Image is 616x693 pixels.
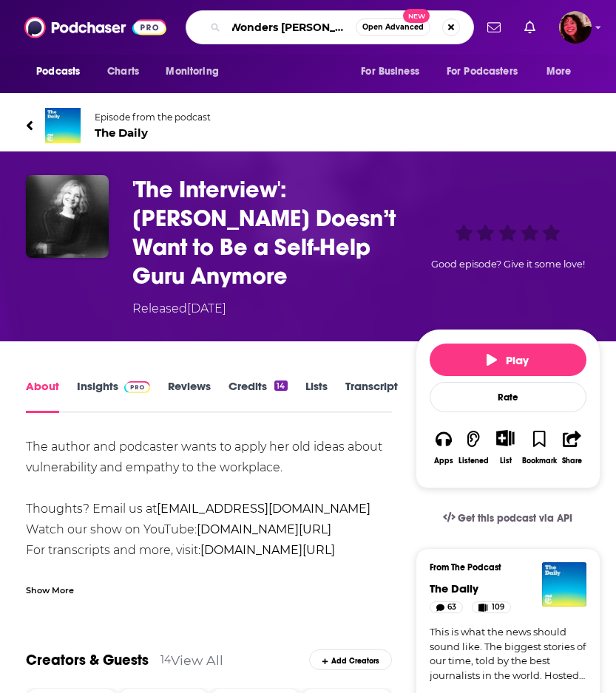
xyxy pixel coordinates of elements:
[559,11,592,44] span: Logged in as Kathryn-Musilek
[155,58,237,86] button: open menu
[26,540,392,561] li: For transcripts and more, visit:
[26,437,392,664] div: The author and podcaster wants to apply her old ideas about vulnerability and empathy to the work...
[430,601,464,613] a: 63
[487,353,529,367] span: Play
[26,499,392,519] li: Thoughts? Email us at
[157,502,370,516] strong: [EMAIL_ADDRESS][DOMAIN_NAME]
[546,61,572,82] span: More
[431,500,585,536] a: Get this podcast via API
[107,61,139,82] span: Charts
[542,562,586,607] img: The Daily
[166,61,218,82] span: Monitoring
[229,379,287,413] a: Credits14
[562,457,582,465] div: Share
[351,58,438,86] button: open menu
[492,600,504,615] span: 109
[403,9,430,23] span: New
[171,652,223,668] a: View All
[345,379,398,413] a: Transcript
[458,512,572,525] span: Get this podcast via API
[536,58,590,86] button: open menu
[26,175,109,258] img: 'The Interview': Brené Brown Doesn’t Want to Be a Self-Help Guru Anymore
[434,457,453,465] div: Apps
[430,625,586,683] a: This is what the news should sound like. The biggest stories of our time, told by the best journa...
[362,24,424,31] span: Open Advanced
[430,581,478,595] a: The Daily
[95,112,211,123] span: Episode from the podcast
[430,344,586,376] button: Play
[430,382,586,412] div: Rate
[26,651,149,669] a: Creators & Guests
[518,15,541,40] a: Show notifications dropdown
[522,457,557,465] div: Bookmark
[431,259,585,270] span: Good episode? Give it some love!
[200,543,335,557] a: [DOMAIN_NAME][URL]
[361,61,419,82] span: For Business
[500,456,512,465] div: List
[26,519,392,540] li: Watch our show on YouTube:
[521,420,558,474] button: Bookmark
[437,58,539,86] button: open menu
[95,126,211,140] span: The Daily
[458,457,489,465] div: Listened
[458,420,490,474] button: Listened
[132,175,409,290] h1: 'The Interview': Brené Brown Doesn’t Want to Be a Self-Help Guru Anymore
[98,58,148,86] a: Charts
[305,379,328,413] a: Lists
[168,379,211,413] a: Reviews
[559,11,592,44] img: User Profile
[124,381,150,393] img: Podchaser Pro
[472,601,510,613] a: 109
[26,108,600,143] a: The DailyEpisode from the podcastThe Daily
[24,13,166,41] img: Podchaser - Follow, Share and Rate Podcasts
[77,379,150,413] a: InsightsPodchaser Pro
[447,61,518,82] span: For Podcasters
[356,18,430,36] button: Open AdvancedNew
[186,10,474,44] div: Search podcasts, credits, & more...
[274,380,287,391] div: 14
[36,61,80,82] span: Podcasts
[558,420,586,474] button: Share
[559,11,592,44] button: Show profile menu
[26,58,99,86] button: open menu
[197,522,331,536] a: [DOMAIN_NAME][URL]
[226,16,356,39] input: Search podcasts, credits, & more...
[490,420,521,474] div: Show More ButtonList
[45,108,81,143] img: The Daily
[430,420,458,474] button: Apps
[132,300,226,318] div: Released [DATE]
[481,15,507,40] a: Show notifications dropdown
[447,600,456,615] span: 63
[309,649,392,670] div: Add Creators
[430,562,575,573] h3: From The Podcast
[160,653,171,666] div: 14
[26,379,59,413] a: About
[490,430,521,446] button: Show More Button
